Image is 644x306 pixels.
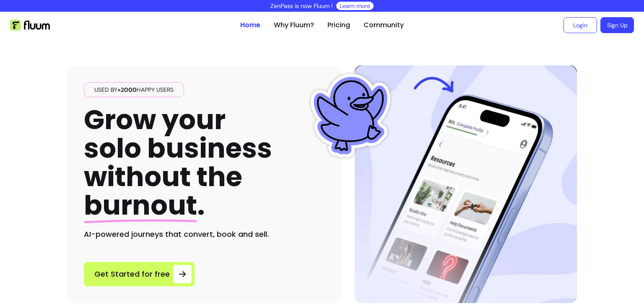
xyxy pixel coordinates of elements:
[274,20,314,30] a: Why Fluum?
[84,228,325,240] h2: AI-powered journeys that convert, book and sell.
[84,106,272,220] h1: Grow your solo business without the .
[117,86,137,93] span: +2000
[309,74,392,158] img: Fluum Duck sticker
[84,187,197,224] span: burnout
[327,20,350,30] a: Pricing
[10,20,50,31] img: Fluum Logo
[84,262,195,286] a: Get Started for free
[600,17,634,33] a: Sign Up
[340,2,370,10] a: Learn more
[364,20,404,30] a: Community
[355,65,577,303] img: Hero
[270,2,333,10] p: ZenPass is now Fluum !
[563,17,597,33] a: Login
[91,86,177,94] span: Used by happy users
[94,268,170,280] span: Get Started for free
[240,20,260,30] a: Home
